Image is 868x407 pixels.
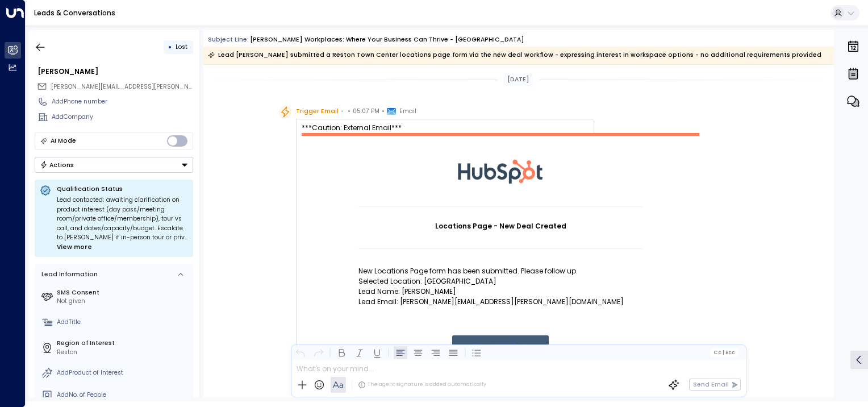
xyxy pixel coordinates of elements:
a: View in HubSpot [452,335,549,357]
span: View more [57,243,92,252]
span: Subject Line: [208,35,249,44]
div: AddNo. of People [57,391,190,400]
span: Email [399,106,416,117]
div: [PERSON_NAME] Workplaces: Where Your Business Can Thrive - [GEOGRAPHIC_DATA] [250,35,524,44]
div: AddPhone number [52,97,193,106]
div: [DATE] [504,73,533,86]
button: Cc|Bcc [710,348,738,356]
span: Lost [176,43,187,51]
div: AddProduct of Interest [57,368,190,377]
span: Cc Bcc [713,350,735,355]
button: Actions [35,157,193,173]
div: [PERSON_NAME] [37,67,193,77]
p: Selected Location: [GEOGRAPHIC_DATA] [358,276,642,286]
div: Not given [57,297,190,306]
button: Redo [311,346,325,359]
div: Reston [57,348,190,357]
p: Qualification Status [57,185,188,193]
label: Region of Interest [57,339,190,348]
span: • [341,106,344,117]
div: Lead [PERSON_NAME] submitted a Reston Town Center locations page form via the new deal workflow -... [208,49,821,61]
div: AddTitle [57,318,190,327]
button: Undo [294,346,307,359]
h1: Locations Page - New Deal Created [358,221,642,231]
div: Lead Information [39,270,98,279]
span: | [722,350,724,355]
div: Actions [40,161,74,169]
label: SMS Consent [57,288,190,297]
div: AddCompany [52,113,193,122]
p: Lead Name: [PERSON_NAME] [358,286,642,297]
div: Lead contacted; awaiting clarification on product interest (day pass/meeting room/private office/... [57,196,188,252]
span: Trigger Email [296,106,339,117]
div: AI Mode [51,135,76,147]
div: Button group with a nested menu [35,157,193,173]
p: Lead Email: [PERSON_NAME][EMAIL_ADDRESS][PERSON_NAME][DOMAIN_NAME] [358,297,642,307]
img: HubSpot [458,136,543,206]
div: • [168,39,172,55]
a: Leads & Conversations [34,8,115,18]
div: The agent signature is added automatically [358,381,486,389]
p: New Locations Page form has been submitted. Please follow up. [358,266,642,276]
span: • [348,106,350,117]
span: [PERSON_NAME][EMAIL_ADDRESS][PERSON_NAME][DOMAIN_NAME] [51,82,253,91]
span: frank.huang@telekom.com [51,82,193,92]
span: 05:07 PM [353,106,379,117]
span: • [382,106,385,117]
